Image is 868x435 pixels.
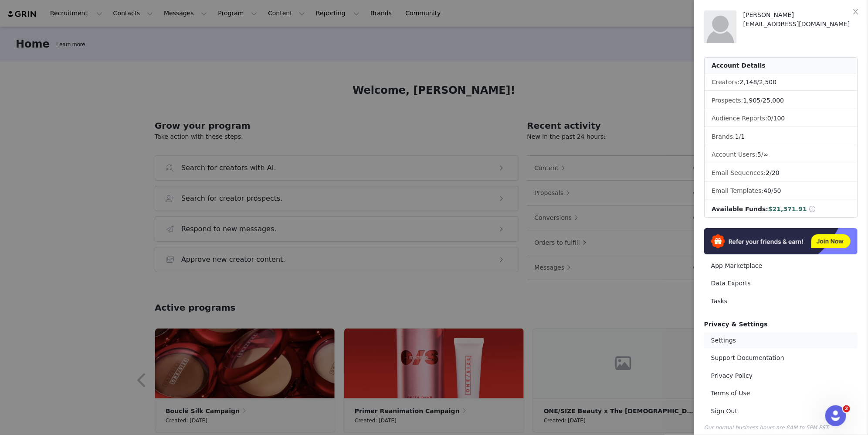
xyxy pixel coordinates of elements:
a: App Marketplace [704,258,858,274]
img: Refer & Earn [704,228,858,254]
span: Privacy & Settings [704,321,768,328]
li: Email Templates: [705,183,857,199]
a: Data Exports [704,275,858,291]
span: / [757,151,768,158]
a: Settings [704,332,858,349]
span: 1 [735,133,739,140]
span: 1,905 [743,97,760,104]
a: Tasks [704,293,858,309]
div: [EMAIL_ADDRESS][DOMAIN_NAME] [743,20,858,29]
li: Email Sequences: [705,165,857,182]
span: 50 [773,187,781,194]
span: / [766,169,779,176]
span: 20 [772,169,780,176]
span: 5 [757,151,761,158]
li: Account Users: [705,147,857,163]
span: 2,148 [739,79,757,86]
span: 25,000 [763,97,784,104]
span: 2 [843,405,850,412]
span: 100 [773,115,785,122]
span: / [735,133,745,140]
span: / [739,79,776,86]
span: 40 [763,187,771,194]
a: Privacy Policy [704,368,858,384]
a: Sign Out [704,403,858,419]
a: Terms of Use [704,385,858,401]
i: icon: close [852,8,859,15]
div: Account Details [705,58,857,74]
div: [PERSON_NAME] [743,10,858,20]
span: / [743,97,784,104]
li: Brands: [705,129,857,145]
span: Our normal business hours are 8AM to 5PM PST. [704,425,830,431]
span: 0 [767,115,771,122]
span: 2 [766,169,770,176]
li: Prospects: [705,92,857,109]
iframe: Intercom live chat [825,405,846,426]
span: 1 [741,133,745,140]
img: placeholder-profile.jpg [704,10,737,43]
span: 2,500 [759,79,776,86]
span: ∞ [763,151,769,158]
span: / [763,187,781,194]
li: Creators: [705,74,857,91]
span: $21,371.91 [768,206,807,212]
span: Available Funds: [712,206,768,212]
li: Audience Reports: / [705,110,857,127]
a: Support Documentation [704,350,858,366]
